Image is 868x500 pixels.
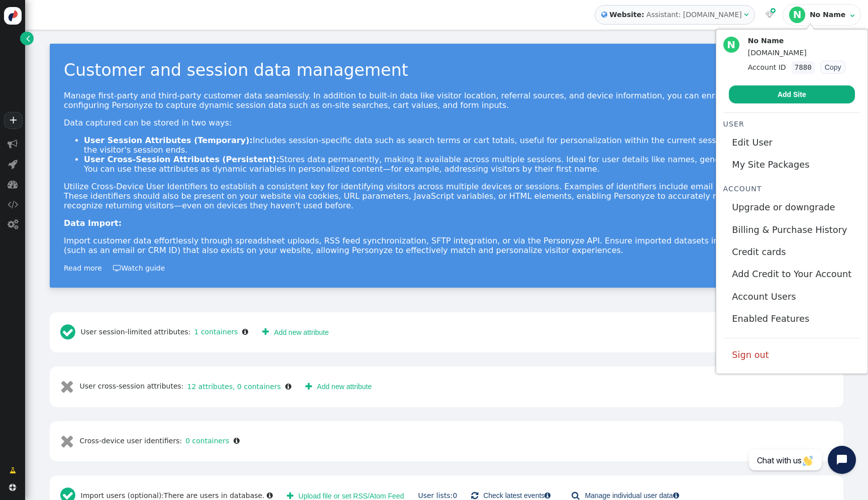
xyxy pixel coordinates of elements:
span:  [267,492,273,499]
span:  [744,11,748,18]
p: Utilize Cross-Device User Identifiers to establish a consistent key for identifying visitors acro... [64,182,829,210]
a: + [4,112,22,129]
span:  [242,328,248,335]
span:  [771,7,776,15]
strong: User Session Attributes (Temporary): [84,136,253,145]
div: Account ID [748,61,846,74]
a: 1 containers [191,328,238,336]
b: Data Import: [64,218,122,228]
a: 0 containers [182,437,229,445]
a: Edit User [723,132,860,154]
span:  [545,492,551,499]
a:  [3,461,23,479]
a: Add Site [729,85,855,103]
span:  [8,179,18,189]
a: 12 attributes, 0 containers [184,383,281,391]
div: No Name [748,37,846,45]
div: Assistant: [DOMAIN_NAME] [646,10,742,20]
span:  [8,199,18,209]
button: Copy [820,61,846,74]
span:  [60,378,80,395]
li: Stores data permanently, making it available across multiple sessions. Ideal for user details lik... [84,155,829,174]
p: Manage first-party and third-party customer data seamlessly. In addition to built-in data like vi... [64,91,829,110]
a: My Site Packages [723,154,860,176]
span:  [262,326,269,338]
li: Includes session-specific data such as search terms or cart totals, useful for personalization wi... [84,136,829,155]
div: No Name [810,11,848,19]
a:  [20,32,34,45]
span:  [673,492,679,499]
a: Add new attribute [255,323,336,341]
a: Add Credit to Your Account [723,263,860,285]
span:  [305,381,312,393]
span:  [60,432,80,450]
a: Credit cards [723,241,860,263]
span:  [850,12,854,19]
span:  [8,139,18,149]
span:  [601,10,607,20]
span:  [766,11,774,18]
div: User [723,119,860,130]
span:  [8,159,18,169]
a: Sign out [723,344,860,366]
div: N [723,37,739,53]
span:  [113,265,121,272]
a: Billing & Purchase History [723,219,860,241]
img: logo-icon.svg [4,7,22,25]
div: Cross-device user identifiers: [57,428,243,455]
span: 0 [453,491,457,499]
a: Upgrade or downgrade [723,196,860,218]
a: Watch guide [113,264,165,272]
p: Data captured can be stored in two ways: [64,118,829,128]
a: Read more [64,264,102,272]
a: Enabled Features [723,308,860,330]
span:  [8,219,18,229]
div: User cross-session attributes: [57,373,295,400]
span:  [60,323,81,341]
a: Add new attribute [298,378,379,396]
div: User session-limited attributes: [57,319,252,346]
a: Account Users [723,286,860,308]
span:  [26,33,30,44]
div: Account [723,184,860,194]
p: Import customer data effortlessly through spreadsheet uploads, RSS feed synchronization, SFTP int... [64,236,829,255]
span:  [9,484,16,491]
span:  [234,437,240,444]
var: 7880 [792,61,815,74]
span:  [10,465,16,476]
strong: User Cross-Session Attributes (Persistent): [84,155,279,164]
a:   [764,10,776,20]
span:  [285,383,291,390]
div: N [789,7,805,23]
div: Customer and session data management [64,58,829,83]
span:  [287,492,293,500]
div: [DOMAIN_NAME] [748,48,846,58]
b: Website: [607,10,646,20]
a: User lists:0 [418,491,457,499]
span: There are users in database [164,491,262,499]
